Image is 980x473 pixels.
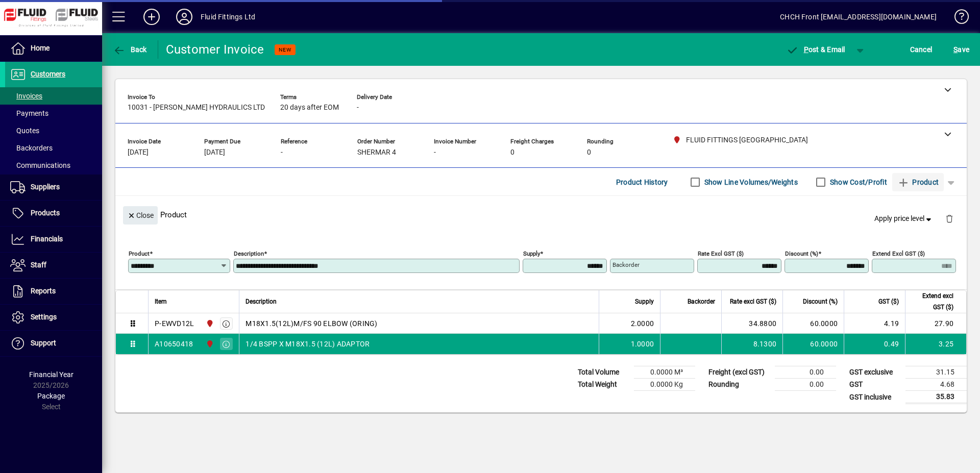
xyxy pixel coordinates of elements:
label: Show Cost/Profit [828,177,887,187]
a: Financials [5,227,102,252]
a: Communications [5,157,102,174]
a: Settings [5,305,102,330]
span: Apply price level [874,213,934,224]
span: Reports [31,287,56,295]
td: Total Weight [573,379,634,391]
a: Backorders [5,139,102,157]
div: Fluid Fittings Ltd [201,9,255,25]
span: Back [113,45,147,54]
label: Show Line Volumes/Weights [702,177,798,187]
a: Staff [5,253,102,278]
td: 0.0000 Kg [634,379,695,391]
button: Back [110,40,150,59]
div: Product [115,196,967,233]
span: FLUID FITTINGS CHRISTCHURCH [203,338,215,350]
td: GST exclusive [844,366,905,379]
span: Suppliers [31,183,60,191]
span: Home [31,44,50,52]
mat-label: Backorder [612,261,640,268]
span: 0 [587,148,591,157]
span: [DATE] [204,148,225,157]
td: 60.0000 [782,313,844,334]
td: Freight (excl GST) [703,366,775,379]
td: 35.83 [905,391,967,404]
td: 4.19 [844,313,905,334]
button: Profile [168,8,201,26]
span: Item [155,296,167,307]
span: Product [897,174,939,190]
td: 3.25 [905,334,966,354]
span: Financials [31,235,63,243]
button: Save [951,40,972,59]
button: Product [892,173,944,191]
span: Description [246,296,277,307]
span: 20 days after EOM [280,104,339,112]
span: Financial Year [29,370,73,379]
mat-label: Description [234,250,264,257]
span: P [804,45,808,54]
span: GST ($) [878,296,899,307]
td: Total Volume [573,366,634,379]
button: Delete [937,206,962,231]
span: Discount (%) [803,296,838,307]
span: [DATE] [128,148,149,157]
span: 1/4 BSPP X M18X1.5 (12L) ADAPTOR [246,339,370,349]
span: Staff [31,261,46,269]
td: 0.00 [775,366,836,379]
td: GST [844,379,905,391]
span: 1.0000 [631,339,654,349]
a: Products [5,201,102,226]
a: Knowledge Base [947,2,967,35]
mat-label: Product [129,250,150,257]
mat-label: Discount (%) [785,250,818,257]
span: Communications [10,161,70,169]
span: Extend excl GST ($) [912,290,953,313]
span: Products [31,209,60,217]
span: Cancel [910,41,933,58]
div: A10650418 [155,339,193,349]
a: Home [5,36,102,61]
span: Backorder [688,296,715,307]
span: 10031 - [PERSON_NAME] HYDRAULICS LTD [128,104,265,112]
a: Invoices [5,87,102,105]
span: ave [953,41,969,58]
app-page-header-button: Close [120,210,160,219]
a: Support [5,331,102,356]
td: 31.15 [905,366,967,379]
span: M18X1.5(12L)M/FS 90 ELBOW (ORING) [246,318,377,329]
mat-label: Supply [523,250,540,257]
span: Rate excl GST ($) [730,296,776,307]
span: 2.0000 [631,318,654,329]
button: Post & Email [781,40,850,59]
div: Customer Invoice [166,41,264,58]
app-page-header-button: Delete [937,214,962,223]
div: CHCH Front [EMAIL_ADDRESS][DOMAIN_NAME] [780,9,937,25]
span: - [281,148,283,157]
td: 0.00 [775,379,836,391]
td: 27.90 [905,313,966,334]
mat-label: Rate excl GST ($) [698,250,744,257]
span: SHERMAR 4 [357,148,396,157]
span: Payments [10,109,48,117]
span: Support [31,339,56,347]
a: Payments [5,105,102,122]
span: Package [37,392,65,400]
span: Close [127,207,154,224]
span: - [434,148,436,157]
button: Cancel [908,40,935,59]
td: GST inclusive [844,391,905,404]
td: Rounding [703,379,775,391]
span: Settings [31,313,57,321]
div: 34.8800 [728,318,776,329]
button: Close [123,206,158,225]
span: Supply [635,296,654,307]
span: ost & Email [786,45,845,54]
button: Apply price level [870,210,938,228]
a: Quotes [5,122,102,139]
td: 0.49 [844,334,905,354]
span: FLUID FITTINGS CHRISTCHURCH [203,318,215,329]
td: 60.0000 [782,334,844,354]
app-page-header-button: Back [102,40,158,59]
div: P-EWVD12L [155,318,194,329]
span: - [357,104,359,112]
